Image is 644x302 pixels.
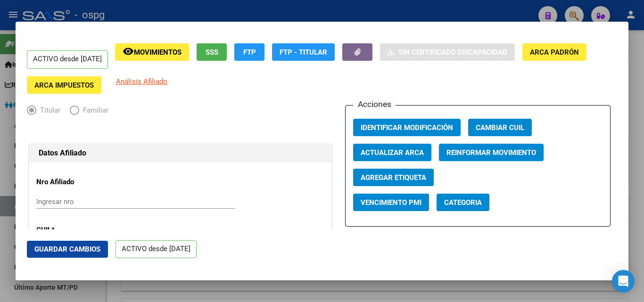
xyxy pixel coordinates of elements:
[361,148,424,157] span: Actualizar ARCA
[361,123,453,132] span: Identificar Modificación
[134,48,182,57] span: Movimientos
[123,46,134,57] mat-icon: remove_red_eye
[522,43,586,61] button: ARCA Padrón
[353,169,434,186] button: Agregar Etiqueta
[27,241,108,258] button: Guardar Cambios
[437,194,489,211] button: Categoria
[39,147,322,159] h1: Datos Afiliado
[116,77,167,86] span: Análisis Afiliado
[353,194,429,211] button: Vencimiento PMI
[34,245,100,253] span: Guardar Cambios
[612,270,635,293] div: Open Intercom Messenger
[243,48,256,57] span: FTP
[197,43,227,61] button: SSS
[353,119,461,136] button: Identificar Modificación
[439,144,544,161] button: Reinformar Movimiento
[36,105,60,116] span: Titular
[361,173,426,182] span: Agregar Etiqueta
[398,48,507,57] span: Sin Certificado Discapacidad
[36,225,123,236] p: CUIL
[36,177,123,188] p: Nro Afiliado
[27,108,118,116] mat-radio-group: Elija una opción
[530,48,579,57] span: ARCA Padrón
[27,50,108,69] p: ACTIVO desde [DATE]
[361,198,421,207] span: Vencimiento PMI
[272,43,335,61] button: FTP - Titular
[353,144,431,161] button: Actualizar ARCA
[446,148,536,157] span: Reinformar Movimiento
[115,43,189,61] button: Movimientos
[468,119,532,136] button: Cambiar CUIL
[34,81,94,90] span: ARCA Impuestos
[280,48,327,57] span: FTP - Titular
[116,240,197,259] p: ACTIVO desde [DATE]
[444,198,482,207] span: Categoria
[79,105,108,116] span: Familiar
[353,98,396,110] h3: Acciones
[27,76,101,94] button: ARCA Impuestos
[476,123,524,132] span: Cambiar CUIL
[206,48,218,57] span: SSS
[234,43,264,61] button: FTP
[380,43,515,61] button: Sin Certificado Discapacidad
